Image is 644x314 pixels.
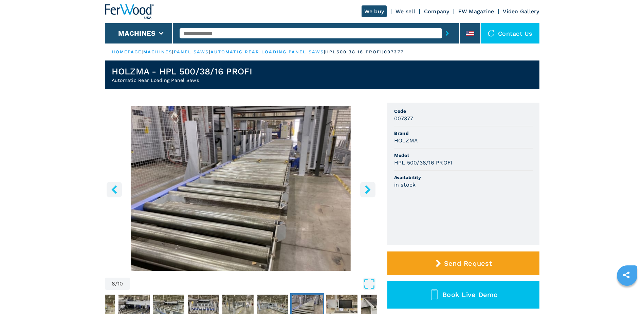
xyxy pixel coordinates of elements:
a: Company [424,8,449,15]
div: Contact us [481,23,539,43]
h3: HOLZMA [394,137,418,144]
span: Book Live Demo [442,291,498,299]
span: 10 [117,281,123,286]
a: HOMEPAGE [112,49,142,54]
span: Code [394,108,533,115]
iframe: Chat [615,283,639,309]
button: left-button [107,182,122,197]
span: | [172,49,173,54]
a: machines [143,49,172,54]
div: Go to Slide 8 [105,106,377,271]
span: Model [394,152,533,159]
h3: 007377 [394,115,413,122]
p: hpl500 38 16 profi | [325,49,384,55]
img: Contact us [488,30,495,37]
a: Video Gallery [503,8,539,15]
p: 007377 [384,49,404,55]
a: automatic rear loading panel saws [210,49,324,54]
span: 8 [112,281,115,286]
h1: HOLZMA - HPL 500/38/16 PROFI [112,66,253,77]
h3: in stock [394,181,416,189]
span: | [142,49,143,54]
span: | [324,49,325,54]
span: Availability [394,174,533,181]
button: right-button [360,182,375,197]
button: Send Request [387,251,539,275]
span: Send Request [444,259,492,267]
button: Machines [118,29,155,37]
button: Book Live Demo [387,281,539,309]
h3: HPL 500/38/16 PROFI [394,159,453,167]
button: Open Fullscreen [132,278,375,290]
a: We buy [362,5,387,17]
a: panel saws [174,49,209,54]
span: Brand [394,130,533,137]
a: We sell [395,8,415,15]
span: / [115,281,117,286]
a: FW Magazine [458,8,494,15]
img: Automatic Rear Loading Panel Saws HOLZMA HPL 500/38/16 PROFI [105,106,377,271]
img: Ferwood [105,4,154,19]
span: | [209,49,210,54]
button: submit-button [442,25,453,41]
a: sharethis [618,266,635,283]
h2: Automatic Rear Loading Panel Saws [112,77,253,84]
